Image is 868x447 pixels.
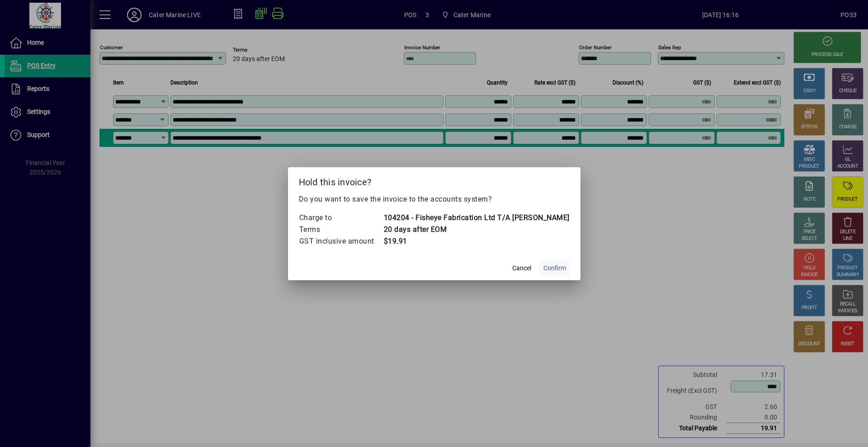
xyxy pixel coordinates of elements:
td: 20 days after EOM [383,224,570,235]
td: GST inclusive amount [299,235,383,247]
h2: Hold this invoice? [288,167,580,193]
td: $19.91 [383,235,570,247]
td: Terms [299,224,383,235]
p: Do you want to save the invoice to the accounts system? [299,194,570,205]
span: Cancel [512,263,531,273]
td: Charge to [299,212,383,224]
button: Cancel [507,260,536,277]
button: Confirm [540,260,570,277]
td: 104204 - Fisheye Fabrication Ltd T/A [PERSON_NAME] [383,212,570,224]
span: Confirm [543,263,566,273]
